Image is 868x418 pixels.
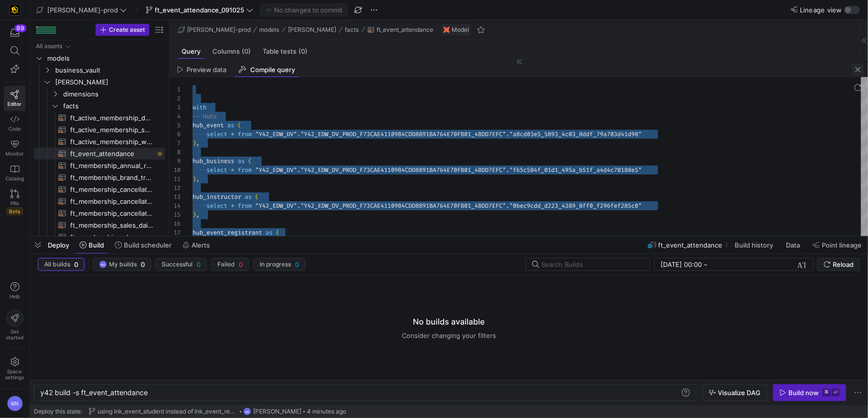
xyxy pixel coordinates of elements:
[34,40,165,52] div: Press SPACE to select this row.
[243,408,251,416] div: MN
[70,196,154,207] span: ft_membership_cancellations_weekly_forecast​​​​​​​​​​
[735,241,773,249] span: Build history
[773,384,846,401] button: Build now⌘⏎
[34,231,165,243] div: Press SPACE to select this row.
[786,241,800,249] span: Data
[823,389,831,397] kbd: ⌘
[93,258,151,271] button: MNMy builds0
[4,185,25,219] a: PRsBeta
[730,237,779,253] button: Build history
[506,166,509,174] span: .
[541,260,642,268] input: Search Builds
[34,136,165,148] div: Press SPACE to select this row.
[34,183,165,195] div: Press SPACE to select this row.
[63,100,164,112] span: facts
[242,48,251,55] span: (0)
[7,396,23,412] div: MN
[170,219,181,228] div: 16
[297,202,300,210] span: .
[34,219,165,231] div: Press SPACE to select this row.
[217,261,235,268] span: Failed
[506,130,509,138] span: .
[170,157,181,166] div: 9
[34,3,129,16] button: [PERSON_NAME]-prod
[63,88,164,100] span: dimensions
[250,67,295,73] span: Compile query
[70,184,154,195] span: ft_membership_cancellations_daily_forecast​​​​​​​​​​
[5,151,24,157] span: Monitor
[187,26,251,33] span: [PERSON_NAME]-prod
[48,241,69,249] span: Deploy
[297,130,300,138] span: .
[300,202,475,210] span: "Y42_EDW_DV_PROD_F73CAE41109B4CDD8891BA764E70FB01_
[34,160,165,171] a: ft_membership_annual_retention​​​​​​​​​​
[211,258,249,271] button: Failed0
[4,86,25,111] a: Editor
[444,27,450,33] img: undefined
[206,166,227,174] span: select
[55,77,164,88] span: [PERSON_NAME]
[70,148,154,160] span: ft_event_attendance​​​​​​​​​​
[192,241,210,249] span: Alerts
[506,202,509,210] span: .
[833,260,854,268] span: Reload
[124,241,172,249] span: Build scheduler
[193,211,196,219] span: )
[14,24,26,32] div: 89
[89,241,104,249] span: Build
[74,260,78,268] span: 0
[70,220,154,231] span: ft_membership_sales_daily_forecast​​​​​​​​​​
[238,166,252,174] span: from
[260,26,280,33] span: models
[286,24,339,36] button: [PERSON_NAME]
[781,237,806,253] button: Data
[97,408,238,415] span: using lnk_event_student instead of lnk_event_registrant
[70,124,154,136] span: ft_active_membership_snapshot​​​​​​​​​​
[170,121,181,130] div: 5
[255,130,297,138] span: "Y42_EDW_DV"
[187,67,227,73] span: Preview data
[307,408,346,415] span: 4 minutes ago
[212,48,251,55] span: Columns
[788,389,819,397] div: Build now
[170,103,181,112] div: 3
[10,200,19,206] span: PRs
[253,258,305,271] button: In progress0
[170,112,181,121] div: 4
[34,76,165,88] div: Press SPACE to select this row.
[34,207,165,219] a: ft_membership_cancellations​​​​​​​​​​
[34,124,165,136] div: Press SPACE to select this row.
[34,195,165,207] a: ft_membership_cancellations_weekly_forecast​​​​​​​​​​
[702,384,767,401] button: Visualize DAG
[475,130,506,138] span: 4BDD7EFC"
[34,52,165,64] div: Press SPACE to select this row.
[155,6,244,14] span: ft_event_attendance_091025
[34,408,82,415] span: Deploy this state:
[196,175,199,183] span: ,
[822,241,862,249] span: Point lineage
[70,112,154,124] span: ft_active_membership_daily_forecast​​​​​​​​​​
[86,405,349,418] button: using lnk_event_student instead of lnk_event_registrantMN[PERSON_NAME]4 minutes ago
[475,166,506,174] span: 4BDD7EFC"
[70,208,154,219] span: ft_membership_cancellations​​​​​​​​​​
[70,136,154,148] span: ft_active_membership_weekly_forecast​​​​​​​​​​
[239,260,243,268] span: 0
[170,94,181,103] div: 2
[36,43,62,50] div: All assets
[196,211,199,219] span: ,
[475,202,506,210] span: 4BDD7EFC"
[196,260,200,268] span: 0
[266,229,273,237] span: as
[170,148,181,157] div: 8
[718,389,761,397] span: Visualize DAG
[8,126,21,132] span: Code
[193,157,234,165] span: hub_business
[300,130,475,138] span: "Y42_EDW_DV_PROD_F73CAE41109B4CDD8891BA764E70FB01_
[34,148,165,160] div: Press SPACE to select this row.
[70,232,154,243] span: ft_membership_sales_weekly_forecast​​​​​​​​​​
[34,171,165,183] a: ft_membership_brand_transfer​​​​​​​​​​
[260,261,291,268] span: In progress
[34,148,165,160] a: ft_event_attendance​​​​​​​​​​
[4,111,25,136] a: Code
[10,5,20,15] img: https://storage.googleapis.com/y42-prod-data-exchange/images/uAsz27BndGEK0hZWDFeOjoxA7jCwgK9jE472...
